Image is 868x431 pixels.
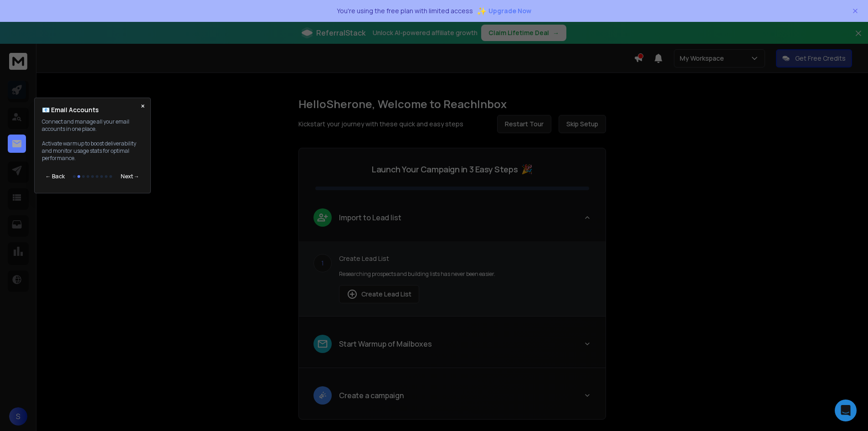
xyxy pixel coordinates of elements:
[680,54,728,63] p: My Workspace
[481,25,566,41] button: Claim Lifetime Deal→
[553,28,559,37] span: →
[566,119,598,129] span: Skip Setup
[317,389,329,401] img: lead
[313,254,332,272] div: 1
[339,390,404,401] p: Create a campaign
[298,119,463,129] p: Kickstart your journey with these quick and easy steps
[299,201,606,241] button: leadImport to Lead list
[795,54,846,63] p: Get Free Credits
[853,27,864,49] button: Close banner
[339,270,591,278] p: Researching prospects and building lists has never been easier.
[339,338,432,349] p: Start Warmup of Mailboxes
[317,212,329,223] img: lead
[299,379,606,419] button: leadCreate a campaign
[477,5,487,17] span: ✨
[776,49,852,68] button: Get Free Credits
[477,2,531,20] button: ✨Upgrade Now
[299,241,606,316] div: leadImport to Lead list
[835,400,857,421] div: Open Intercom Messenger
[488,6,531,16] span: Upgrade Now
[298,97,606,111] h1: Hello Sherone , Welcome to ReachInbox
[316,27,365,38] span: ReferralStack
[42,105,99,114] h4: 📧 Email Accounts
[141,102,145,110] button: ×
[299,327,606,368] button: leadStart Warmup of Mailboxes
[9,407,27,426] button: S
[339,285,419,303] button: Create Lead List
[373,28,478,37] p: Unlock AI-powered affiliate growth
[347,289,358,300] img: lead
[337,6,473,16] p: You're using the free plan with limited access
[497,115,551,133] button: Restart Tour
[317,338,329,350] img: lead
[339,254,591,263] p: Create Lead List
[521,163,533,176] span: 🎉
[339,212,401,223] p: Import to Lead list
[117,167,143,186] button: Next →
[42,118,143,162] p: Connect and manage all your email accounts in one place. Activate warmup to boost deliverability ...
[559,115,606,133] button: Skip Setup
[372,163,518,176] p: Launch Your Campaign in 3 Easy Steps
[42,167,68,186] button: ← Back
